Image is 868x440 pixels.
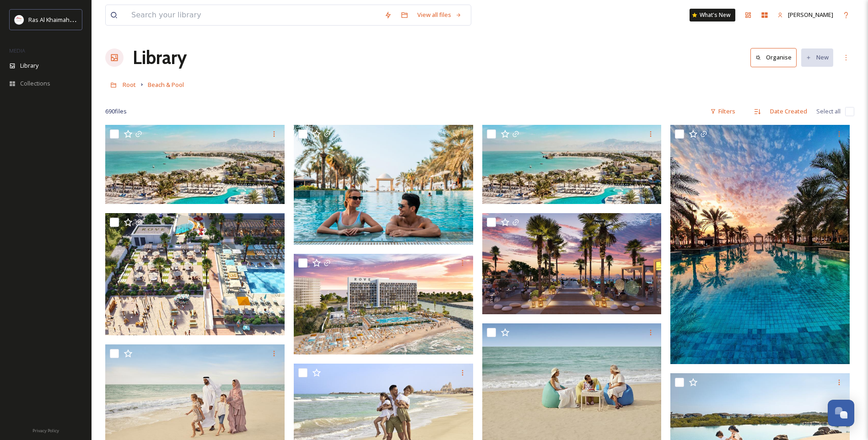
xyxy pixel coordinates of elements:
img: Rixos Al Mairid Ras Al Khaimah Resort.jpg [670,125,850,364]
span: Root [123,80,136,89]
img: ROVE AL MARJAN ISLAND .jpg [482,213,662,314]
span: [PERSON_NAME] [788,11,833,19]
input: Search your library [127,5,380,25]
span: MEDIA [9,47,25,54]
a: What's New [690,9,735,21]
img: Rixos Al Mairid Ras Al Khaimah Resort.jpg [482,125,662,204]
span: 690 file s [105,107,127,116]
button: New [801,48,833,66]
a: Organise [750,48,801,67]
a: Root [123,79,136,90]
img: ROVE AL MARJAN ISLAND .jpg [294,253,473,354]
button: Open Chat [828,400,854,426]
span: Collections [20,79,50,88]
a: Beach & Pool [148,79,184,90]
a: [PERSON_NAME] [773,6,838,24]
img: Rixos Al Mairid Ras Al Khaimah Resort.jpg [294,125,473,245]
button: Organise [750,48,797,67]
a: Library [133,44,187,71]
span: Privacy Policy [32,428,59,434]
a: Privacy Policy [32,424,59,435]
div: Filters [706,102,740,120]
img: Rixos Al Mairid Ras Al Khaimah Resort.jpg [105,125,285,204]
img: ROVE AL MARJAN ISLAND .jpg [105,213,285,335]
span: Select all [816,107,841,116]
span: Library [20,61,38,70]
img: Logo_RAKTDA_RGB-01.png [15,15,24,24]
a: View all files [413,6,466,24]
span: Beach & Pool [148,80,184,89]
div: Date Created [766,102,812,120]
span: Ras Al Khaimah Tourism Development Authority [28,15,158,24]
